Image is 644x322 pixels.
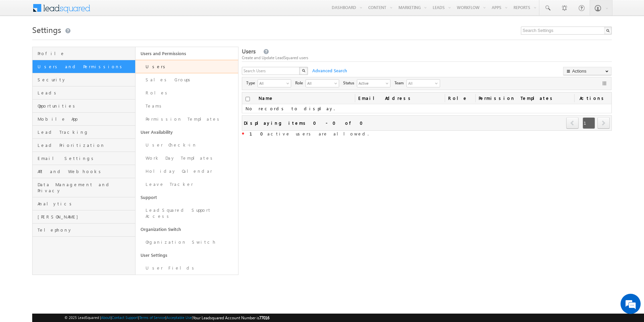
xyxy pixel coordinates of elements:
a: Acceptable Use [166,315,192,320]
a: Roles [136,86,238,99]
a: User Settings [136,249,238,261]
span: Permission Templates [475,92,574,104]
a: Work Day Templates [136,152,238,165]
a: Sales Groups [136,73,238,86]
a: Users and Permissions [136,47,238,60]
a: Support [136,191,238,204]
span: select [386,81,391,85]
a: API and Webhooks [33,165,135,178]
button: Actions [563,67,611,75]
a: Permission Templates [136,113,238,126]
span: Your Leadsquared Account Number is [193,315,269,320]
span: 1 [583,117,595,129]
div: Create and Update LeadSquared users [242,55,612,61]
a: Holiday Calendar [136,165,238,178]
span: Users and Permissions [38,64,133,70]
span: Lead Tracking [38,129,133,135]
span: All [258,80,285,86]
a: Contact Support [112,315,138,320]
span: Profile [38,50,133,56]
a: prev [566,118,579,129]
a: Lead Prioritization [33,139,135,152]
a: User Fields [136,261,238,275]
span: Mobile App [38,116,133,122]
a: Opportunities [33,99,135,113]
span: All [407,80,434,87]
div: Displaying items 0 - 0 of 0 [244,119,367,127]
a: Terms of Service [139,315,165,320]
a: Role [445,92,475,104]
a: User Availability [136,126,238,138]
span: Opportunities [38,103,133,109]
span: Settings [32,24,61,35]
input: Search Settings [521,27,612,35]
a: Email Address [355,92,445,104]
span: Data Management and Privacy [38,182,133,194]
span: Actions [574,92,611,104]
span: Security [38,77,133,83]
span: Leads [38,90,133,96]
img: Search [302,69,305,72]
span: API and Webhooks [38,168,133,174]
td: No records to display. [242,104,611,113]
a: Users [136,60,238,73]
strong: 10 [250,131,267,136]
a: Mobile App [33,113,135,126]
span: Users [242,47,256,55]
a: Organization Switch [136,223,238,236]
span: All [306,80,333,86]
span: Advanced Search [309,68,349,74]
span: active users are allowed. [244,131,369,136]
span: select [286,81,292,85]
a: LeadSquared Support Access [136,204,238,223]
a: Lead Tracking [33,126,135,139]
a: [PERSON_NAME] [33,210,135,224]
a: Data Management and Privacy [33,178,135,197]
a: Analytics [33,197,135,210]
a: Leave Tracker [136,178,238,191]
a: User Check-in [136,138,238,152]
a: Leads [33,86,135,99]
span: next [597,117,610,129]
a: Email Settings [33,152,135,165]
span: Telephony [38,227,133,233]
span: © 2025 LeadSquared | | | | | [64,315,269,321]
span: Analytics [38,201,133,207]
span: Active [357,80,385,86]
span: Role [295,80,306,86]
span: Email Settings [38,155,133,161]
span: Lead Prioritization [38,142,133,148]
span: 77016 [259,315,269,320]
a: Organization Switch [136,236,238,249]
a: Profile [33,47,135,60]
a: Name [255,92,277,104]
span: prev [566,117,579,129]
span: select [334,81,340,85]
input: Search Users [242,67,300,75]
a: Telephony [33,224,135,237]
a: About [101,315,111,320]
span: [PERSON_NAME] [38,214,133,220]
a: Teams [136,99,238,113]
span: Team [394,80,407,86]
span: Type [246,80,258,86]
span: Status [343,80,357,86]
a: Users and Permissions [33,60,135,73]
a: Security [33,73,135,86]
a: next [597,118,610,129]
